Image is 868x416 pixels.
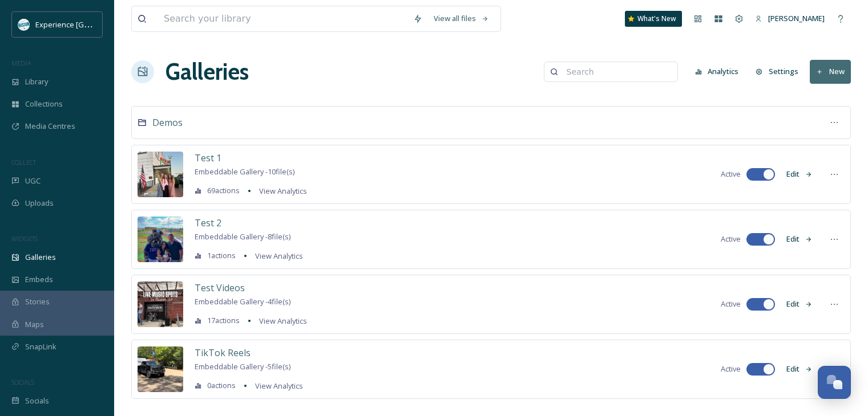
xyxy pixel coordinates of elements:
span: Active [721,299,741,309]
span: Socials [25,395,49,406]
a: View Analytics [249,379,303,393]
button: Settings [750,60,804,83]
span: UGC [25,176,41,186]
span: Uploads [25,198,54,209]
button: Edit [781,293,818,315]
input: Search [561,60,672,83]
button: Edit [781,358,818,380]
img: e984f87d-43c5-43ca-a9a8-7ea9e7481954.jpg [138,217,183,262]
img: 24IZHUKKFBA4HCESFN4PRDEIEY.avif [18,19,30,30]
span: Maps [25,319,44,330]
button: Edit [781,228,818,250]
span: 17 actions [207,315,240,326]
a: [PERSON_NAME] [749,7,830,30]
span: MEDIA [11,59,31,67]
a: Galleries [165,55,249,89]
span: View Analytics [255,251,303,261]
span: Embeddable Gallery - 4 file(s) [195,296,290,307]
span: View Analytics [259,316,307,326]
span: 1 actions [207,250,236,261]
span: Test Videos [195,282,245,294]
span: COLLECT [11,158,36,166]
span: Active [721,169,741,180]
span: 0 actions [207,380,236,391]
span: Stories [25,296,50,307]
span: Galleries [25,252,56,263]
span: Embeddable Gallery - 10 file(s) [195,166,294,177]
span: 69 actions [207,185,240,196]
span: Media Centres [25,121,75,132]
span: Embeddable Gallery - 5 file(s) [195,361,290,372]
a: Settings [750,60,810,83]
a: View Analytics [249,249,303,263]
span: Experience [GEOGRAPHIC_DATA] [35,19,148,30]
span: Embeddable Gallery - 8 file(s) [195,231,290,242]
span: Test 1 [195,152,221,164]
span: View Analytics [255,381,303,391]
span: SnapLink [25,341,56,352]
a: View Analytics [253,184,307,198]
span: WIDGETS [11,234,38,243]
span: TikTok Reels [195,346,251,359]
img: 7e6fe59e-c29c-4f85-b0e3-3298a6df6d5f.jpg [138,346,183,392]
button: New [810,60,851,83]
a: Analytics [689,60,750,83]
button: Analytics [689,60,745,83]
span: Collections [25,99,63,109]
a: View all files [428,7,495,30]
img: 114a3a50-c0a5-4fc0-a58a-b74ae8266873.jpg [138,152,183,197]
button: Edit [781,163,818,185]
span: Library [25,76,48,87]
span: Active [721,364,741,374]
span: SOCIALS [11,378,34,386]
span: [PERSON_NAME] [768,13,825,23]
input: Search your library [158,6,407,31]
img: 042c7e96-ab96-4864-b8c9-ad2178987e08.jpg [138,282,183,327]
span: Demos [152,116,183,129]
span: View Analytics [259,186,307,196]
span: Test 2 [195,217,221,229]
a: View Analytics [253,314,307,328]
a: What's New [625,11,682,27]
span: Embeds [25,274,53,285]
span: Active [721,234,741,244]
button: Open Chat [818,366,851,399]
